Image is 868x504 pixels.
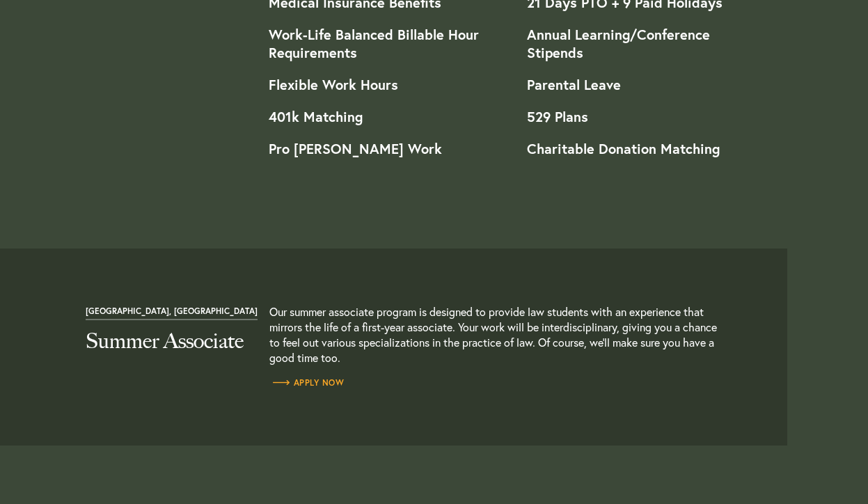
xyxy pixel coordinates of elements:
span: Apply Now [269,379,345,387]
strong: Annual Learning/Conference Stipends [527,25,710,62]
strong: 529 Plans [527,107,588,126]
h2: Summer Associate [86,331,259,352]
strong: Work-Life Balanced Billable Hour Requirements [269,25,479,62]
strong: Charitable Donation Matching [527,139,720,158]
strong: 401k Matching [269,107,363,126]
a: Apply Now [269,376,345,390]
p: Our summer associate program is designed to provide law students with an experience that mirrors ... [269,304,723,365]
span: [GEOGRAPHIC_DATA], [GEOGRAPHIC_DATA] [86,307,258,320]
strong: Pro [PERSON_NAME] Work [269,139,442,158]
strong: Flexible Work Hours [269,75,398,94]
strong: Parental Leave [527,75,621,94]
